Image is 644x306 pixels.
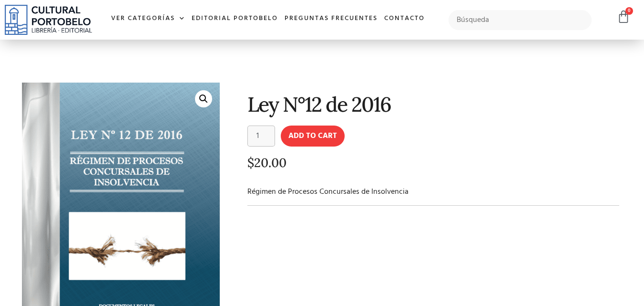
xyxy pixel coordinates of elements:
[617,10,630,24] a: 0
[381,9,428,29] a: Contacto
[247,126,275,147] input: Product quantity
[625,7,633,15] span: 0
[449,10,592,30] input: Búsqueda
[247,186,620,198] p: Régimen de Procesos Concursales de Insolvencia
[247,155,254,170] span: $
[247,155,286,170] bdi: 20.00
[108,9,188,29] a: Ver Categorías
[281,126,345,147] button: Add to cart
[247,93,620,116] h1: Ley N°12 de 2016
[188,9,281,29] a: Editorial Portobelo
[281,9,381,29] a: Preguntas frecuentes
[195,90,212,107] a: 🔍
